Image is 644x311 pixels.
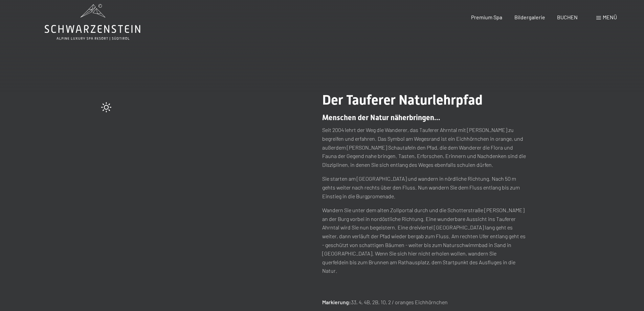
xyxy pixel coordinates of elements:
strong: Markierung: [322,299,351,305]
a: Premium Spa [471,14,502,20]
p: Seit 2004 lehrt der Weg die Wanderer, das Tauferer Ahrntal mit [PERSON_NAME] zu begreifen und erf... [322,126,526,169]
p: Sie starten am [GEOGRAPHIC_DATA] und wandern in nördliche Richtung. Nach 50 m gehts weiter nach r... [322,174,526,200]
a: Bildergalerie [514,14,545,20]
span: Der Tauferer Naturlehrpfad [322,92,483,108]
p: 33, 4, 4B, 2B, 10, 2 / oranges Eichhörnchen [322,281,526,307]
span: Menü [603,14,617,20]
span: Menschen der Natur näherbringen... [322,113,440,122]
a: BUCHEN [557,14,578,20]
p: Wandern Sie unter dem alten Zollportal durch und die Schotterstraße [PERSON_NAME] an der Burg vor... [322,206,526,275]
